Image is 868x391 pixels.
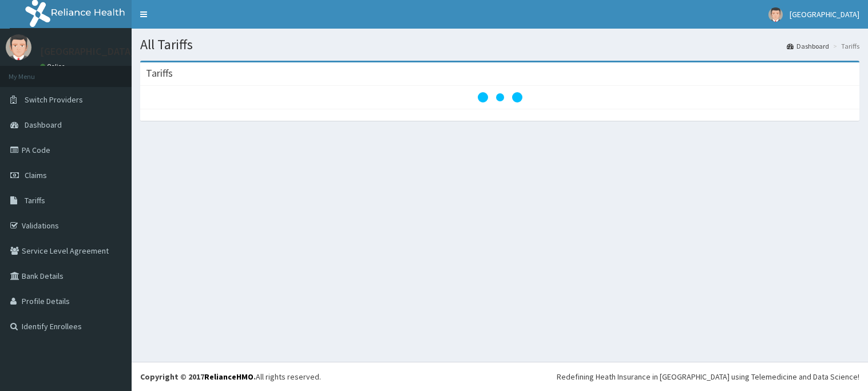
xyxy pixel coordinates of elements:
[132,362,868,391] footer: All rights reserved.
[25,94,83,105] span: Switch Providers
[146,68,173,78] h3: Tariffs
[140,372,256,382] strong: Copyright © 2017 .
[768,7,783,22] img: User Image
[25,195,45,206] span: Tariffs
[787,41,829,51] a: Dashboard
[25,120,62,130] span: Dashboard
[790,9,859,19] span: [GEOGRAPHIC_DATA]
[204,372,253,382] a: RelianceHMO
[40,46,134,57] p: [GEOGRAPHIC_DATA]
[830,41,859,51] li: Tariffs
[40,62,68,70] a: Online
[140,37,859,52] h1: All Tariffs
[557,371,859,382] div: Redefining Heath Insurance in [GEOGRAPHIC_DATA] using Telemedicine and Data Science!
[6,34,31,60] img: User Image
[25,170,47,180] span: Claims
[477,74,523,120] svg: audio-loading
